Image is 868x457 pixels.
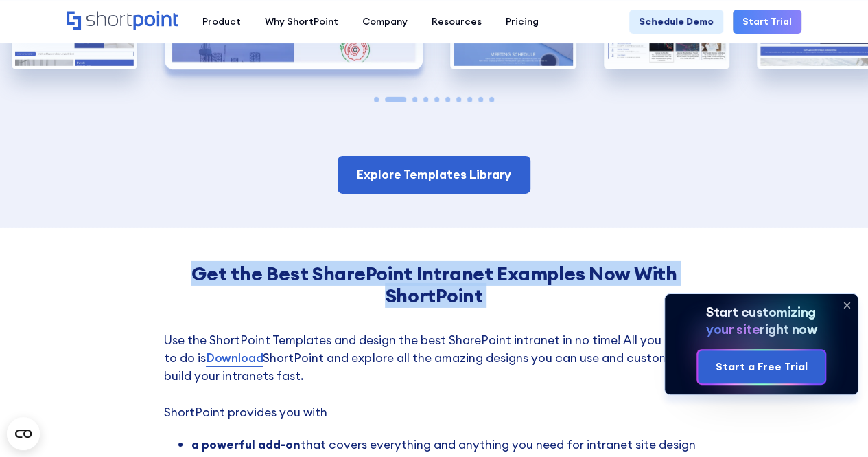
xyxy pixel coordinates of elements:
div: Product [202,14,241,29]
div: Company [362,14,408,29]
span: Go to slide 8 [467,97,472,102]
span: Go to slide 7 [456,97,461,102]
div: Why ShortPoint [265,14,338,29]
a: Explore Templates Library [338,156,530,193]
a: Company [350,10,419,34]
a: Pricing [493,10,550,34]
span: Go to slide 5 [434,97,439,102]
div: Resources [432,14,482,29]
a: Why ShortPoint [253,10,350,34]
span: Go to slide 2 [385,97,406,102]
span: Go to slide 10 [489,97,494,102]
span: Go to slide 9 [478,97,483,102]
a: Start a Free Trial [698,350,824,384]
span: Go to slide 4 [423,97,428,102]
p: Use the ShortPoint Templates and design the best SharePoint intranet in no time! All you have to ... [164,331,705,421]
span: Go to slide 6 [445,97,450,102]
div: Start a Free Trial [715,359,807,375]
iframe: Chat Widget [799,391,868,457]
a: Product [190,10,253,34]
h3: Get the Best SharePoint Intranet Examples Now With ShortPoint [164,263,705,307]
div: Pricing [506,14,539,29]
a: Download [206,349,263,367]
a: Home [67,11,178,32]
strong: a powerful add-on [191,436,301,452]
span: Go to slide 1 [374,97,379,102]
a: Resources [419,10,493,34]
button: Open CMP widget [7,417,40,450]
li: that covers everything and anything you need for intranet site design [191,436,705,454]
a: Start Trial [733,10,801,34]
a: Schedule Demo [629,10,723,34]
span: Go to slide 3 [412,97,417,102]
